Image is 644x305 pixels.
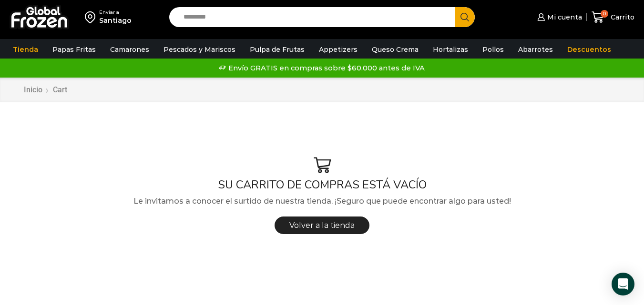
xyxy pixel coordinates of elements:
[17,195,627,207] p: Le invitamos a conocer el surtido de nuestra tienda. ¡Seguro que puede encontrar algo para usted!
[367,40,423,59] a: Queso Crema
[478,40,509,59] a: Pollos
[275,216,369,234] a: Volver a la tienda
[592,6,634,29] a: 0 Carrito
[428,40,473,59] a: Hortalizas
[245,40,309,59] a: Pulpa de Frutas
[53,85,67,94] span: Cart
[545,12,582,22] span: Mi cuenta
[99,16,132,25] div: Santiago
[48,40,101,59] a: Papas Fritas
[608,12,634,22] span: Carrito
[562,40,616,59] a: Descuentos
[159,40,240,59] a: Pescados y Mariscos
[99,9,132,16] div: Enviar a
[612,273,634,295] div: Open Intercom Messenger
[513,40,558,59] a: Abarrotes
[289,221,355,230] span: Volver a la tienda
[85,9,99,25] img: address-field-icon.svg
[8,40,43,59] a: Tienda
[601,10,608,18] span: 0
[455,7,475,27] button: Search button
[17,178,627,192] h1: SU CARRITO DE COMPRAS ESTÁ VACÍO
[535,8,582,27] a: Mi cuenta
[314,40,362,59] a: Appetizers
[105,40,154,59] a: Camarones
[23,85,43,96] a: Inicio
